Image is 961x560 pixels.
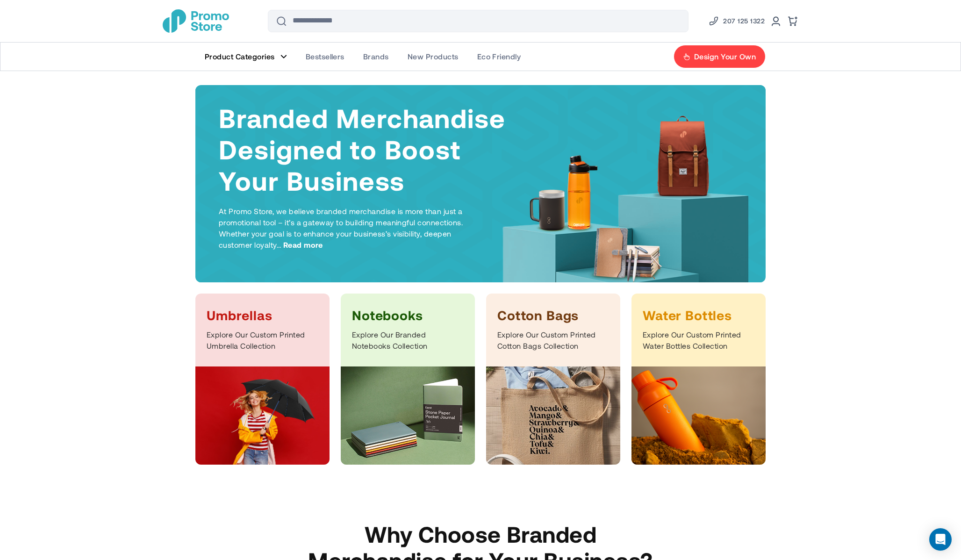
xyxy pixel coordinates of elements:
span: Bestsellers [306,52,344,61]
h1: Branded Merchandise Designed to Boost Your Business [219,102,507,196]
span: Brands [363,52,389,61]
a: Water Bottles Explore Our Custom Printed Water Bottles Collection [631,294,766,465]
a: Phone [708,15,765,27]
a: Umbrellas Explore Our Custom Printed Umbrella Collection [195,294,330,465]
span: Design Your Own [694,52,756,61]
a: New Products [398,43,468,71]
a: Cotton Bags Explore Our Custom Printed Cotton Bags Collection [486,294,620,465]
h3: Cotton Bags [497,307,609,323]
p: Explore Our Branded Notebooks Collection [352,329,464,352]
img: Umbrellas Category [195,366,330,465]
img: Products [496,112,758,301]
span: Product Categories [205,52,275,61]
p: Explore Our Custom Printed Umbrella Collection [207,329,318,352]
a: store logo [163,9,229,33]
a: Eco Friendly [468,43,531,71]
span: 207 125 1322 [723,15,765,27]
h3: Notebooks [352,307,464,323]
a: Design Your Own [674,45,766,68]
a: Brands [354,43,398,71]
a: Notebooks Explore Our Branded Notebooks Collection [341,294,475,465]
img: Bags Category [486,366,620,465]
img: Notebooks Category [341,366,475,465]
a: Product Categories [195,43,296,71]
img: Promotional Merchandise [163,9,229,33]
p: Explore Our Custom Printed Water Bottles Collection [643,329,754,352]
h3: Umbrellas [207,307,318,323]
span: New Products [408,52,459,61]
button: Search [270,10,293,32]
div: Open Intercom Messenger [929,528,952,551]
img: Bottles Category [631,366,766,465]
span: Eco Friendly [477,52,521,61]
p: Explore Our Custom Printed Cotton Bags Collection [497,329,609,352]
a: Bestsellers [296,43,354,71]
span: Read more [283,239,323,251]
span: At Promo Store, we believe branded merchandise is more than just a promotional tool – it’s a gate... [219,207,463,249]
h3: Water Bottles [643,307,754,323]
